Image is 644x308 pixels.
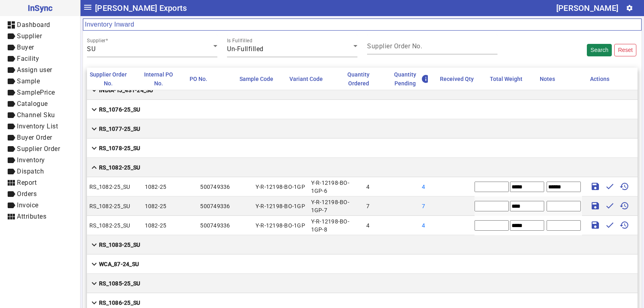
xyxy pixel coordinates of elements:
span: Dispatch [17,167,44,175]
mat-icon: label [6,88,16,97]
div: Sample Code [239,74,281,83]
div: Internal PO No. [139,70,177,88]
span: Catalogue [17,100,48,107]
mat-icon: expand_more [89,105,99,114]
span: Report [17,179,37,186]
mat-cell: RS_1082-25_SU [87,196,142,216]
div: 4 [422,221,439,229]
mat-card-header: Inventory Inward [83,19,642,31]
mat-icon: label [6,201,16,210]
mat-icon: settings [626,4,633,12]
span: Inventory [17,156,45,164]
mat-icon: label [6,31,16,41]
strong: RS_1083-25_SU [99,241,140,249]
div: [PERSON_NAME] [556,2,618,14]
mat-cell: 4 [364,216,419,235]
span: Un-Fullfilled [227,45,264,53]
mat-icon: done [605,220,615,230]
div: Internal PO No. [139,70,184,88]
div: PO No. [190,74,215,83]
mat-icon: expand_more [89,259,99,269]
span: Supplier Order [17,145,60,153]
div: Supplier Order No. [89,70,134,88]
mat-cell: Y-R-12198-BO-1GP [253,177,309,196]
mat-icon: label [6,99,16,109]
mat-icon: save [590,201,600,211]
mat-icon: dashboard [6,20,16,30]
mat-icon: label [6,155,16,165]
strong: RS_1086-25_SU [99,299,140,307]
strong: RS_1076-25_SU [99,105,140,114]
strong: RS_1082-25_SU [99,163,140,172]
button: Search [587,44,612,56]
mat-icon: label [6,54,16,64]
span: Channel Sku [17,111,55,119]
div: Supplier Order No. [89,70,127,88]
div: Actions [590,74,617,83]
span: Attributes [17,213,46,220]
mat-cell: 1082-25 [142,196,198,216]
mat-icon: expand_less [89,163,99,172]
div: Total Weight [490,74,522,83]
mat-cell: Y-R-12198-BO-1GP-7 [309,196,364,216]
mat-cell: Y-R-12198-BO-1GP [253,196,309,216]
mat-icon: label [6,110,16,120]
mat-icon: expand_more [89,124,99,134]
mat-cell: Y-R-12198-BO-1GP [253,216,309,235]
span: Supplier [17,32,42,40]
mat-cell: RS_1082-25_SU [87,177,142,196]
mat-cell: 4 [364,177,419,196]
div: Received Qty [440,74,481,83]
div: Notes [540,74,555,83]
mat-icon: history [619,220,629,230]
mat-cell: 7 [364,196,419,216]
mat-icon: label [6,76,16,86]
strong: WCA_87-24_SU [99,260,139,268]
div: Quantity Pending [390,70,427,88]
mat-icon: label [6,122,16,131]
div: Variant Code [289,74,323,83]
mat-cell: 500749336 [198,177,253,196]
mat-icon: label [6,144,16,154]
div: Sample Code [239,74,273,83]
mat-icon: expand_more [89,298,99,308]
strong: RS_1077-25_SU [99,125,140,133]
strong: RS_1085-25_SU [99,279,140,287]
div: Actions [590,74,609,83]
span: Sample [17,77,40,85]
div: Quantity Ordered [340,70,378,88]
mat-icon: label [6,133,16,143]
mat-icon: save [590,220,600,230]
span: Dashboard [17,21,50,29]
mat-icon: expand_more [89,240,99,250]
span: Orders [17,190,37,198]
div: Notes [540,74,562,83]
span: Facility [17,55,39,62]
mat-icon: view_module [6,178,16,188]
span: Buyer Order [17,134,52,141]
mat-icon: expand_more [89,279,99,288]
mat-cell: 1082-25 [142,177,198,196]
div: PO No. [190,74,207,83]
div: Received Qty [440,74,474,83]
mat-icon: expand_more [89,143,99,153]
mat-icon: view_module [6,212,16,221]
span: SamplePrice [17,89,55,96]
mat-cell: RS_1082-25_SU [87,216,142,235]
mat-icon: label [6,189,16,199]
strong: RS_1078-25_SU [99,144,140,152]
span: SU [87,45,95,53]
mat-label: Is Fullfilled [227,38,252,43]
mat-cell: 500749336 [198,216,253,235]
span: [PERSON_NAME] Exports [95,2,187,14]
div: 7 [422,202,439,210]
mat-icon: label [6,43,16,52]
div: 4 [422,183,439,191]
mat-label: Supplier Order No. [367,42,422,50]
mat-cell: 1082-25 [142,216,198,235]
mat-icon: label [6,167,16,176]
span: Invoice [17,201,39,209]
button: Reset [614,44,636,56]
mat-icon: done [605,201,615,211]
span: Inventory List [17,122,58,130]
